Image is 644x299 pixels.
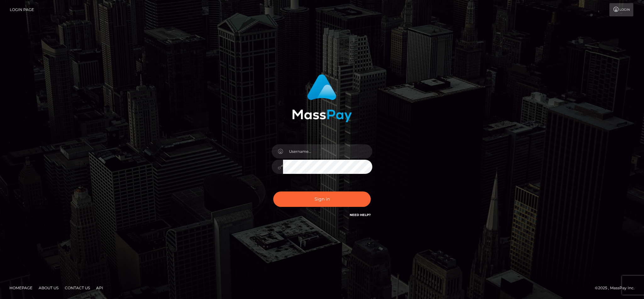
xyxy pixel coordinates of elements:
a: Contact Us [62,283,92,293]
img: MassPay Login [292,74,352,122]
div: © 2025 , MassPay Inc. [595,285,639,291]
a: Homepage [7,283,35,293]
a: About Us [36,283,61,293]
a: API [94,283,106,293]
input: Username... [283,144,372,158]
a: Login Page [10,3,34,16]
button: Sign in [273,191,371,207]
a: Login [609,3,633,16]
a: Need Help? [350,213,371,217]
